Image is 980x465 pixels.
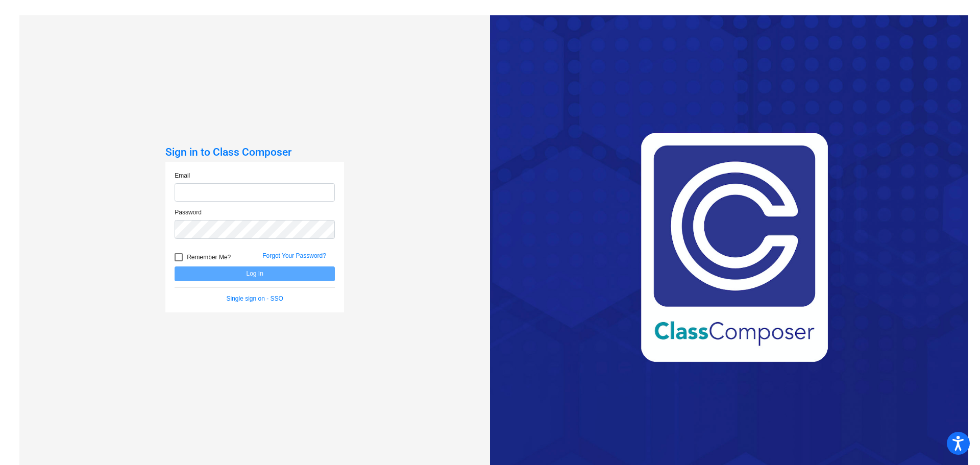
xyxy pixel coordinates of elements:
label: Password [175,208,202,217]
label: Email [175,171,190,180]
a: Forgot Your Password? [262,252,326,259]
span: Remember Me? [187,251,231,263]
h3: Sign in to Class Composer [165,146,344,159]
a: Single sign on - SSO [227,295,283,302]
button: Log In [175,266,335,281]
